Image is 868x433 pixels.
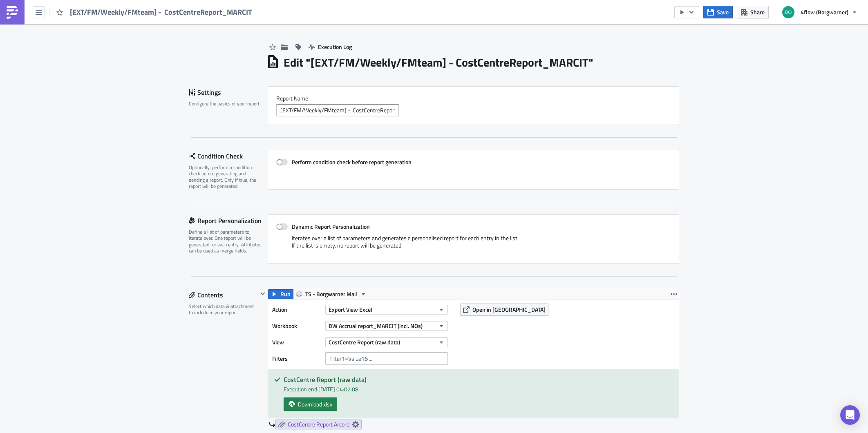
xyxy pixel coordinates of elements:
[329,305,372,314] span: Export View Excel
[288,421,349,428] span: CostCentre Report Arcore
[258,289,268,299] button: Hide content
[298,400,332,408] span: Download xlsx
[280,289,291,299] span: Run
[272,320,321,332] label: Workbook
[70,7,253,17] span: [EXT/FM/Weekly/FMteam] - CostCentreReport_MARCIT
[189,164,262,190] div: Optionally, perform a condition check before generating and sending a report. Only if true, the r...
[325,337,448,347] button: CostCentre Report (raw data)
[292,222,370,231] strong: Dynamic Report Personalization
[284,397,337,411] a: Download xlsx
[325,305,448,315] button: Export View Excel
[293,289,369,299] button: TS - Borgwarner Mail
[840,405,860,425] div: Open Intercom Messenger
[703,6,733,18] button: Save
[305,289,357,299] span: TS - Borgwarner Mail
[325,321,448,331] button: BW Accrual report_MARCIT (incl. NOs)
[318,42,352,51] span: Execution Log
[189,229,262,254] div: Define a list of parameters to iterate over. One report will be generated for each entry. Attribu...
[276,95,671,102] label: Report Nam﻿e
[284,55,593,70] h1: Edit " [EXT/FM/Weekly/FMteam] - CostCentreReport_MARCIT "
[189,289,258,301] div: Contents
[189,214,268,227] div: Report Personalization
[325,353,448,365] input: Filter1=Value1&...
[777,3,862,21] button: 4flow (Borgwarner)
[6,6,19,19] img: PushMetrics
[472,305,546,314] span: Open in [GEOGRAPHIC_DATA]
[189,150,268,162] div: Condition Check
[272,336,321,348] label: View
[292,158,412,166] strong: Perform condition check before report generation
[275,420,362,429] a: CostCentre Report Arcore
[717,8,729,16] span: Save
[276,234,671,255] div: Iterates over a list of parameters and generates a personalised report for each entry in the list...
[189,100,262,107] div: Configure the basics of your report.
[272,353,321,365] label: Filters
[781,5,795,19] img: Avatar
[304,40,356,53] button: Execution Log
[268,289,293,299] button: Run
[801,8,848,16] span: 4flow (Borgwarner)
[189,303,258,316] div: Select which data & attachment to include in your report.
[750,8,765,16] span: Share
[329,321,423,330] span: BW Accrual report_MARCIT (incl. NOs)
[284,385,673,393] div: Execution end: [DATE] 04:02:08
[272,304,321,316] label: Action
[460,304,548,316] button: Open in [GEOGRAPHIC_DATA]
[329,338,400,346] span: CostCentre Report (raw data)
[189,86,268,98] div: Settings
[737,6,769,18] button: Share
[284,376,673,383] h5: CostCentre Report (raw data)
